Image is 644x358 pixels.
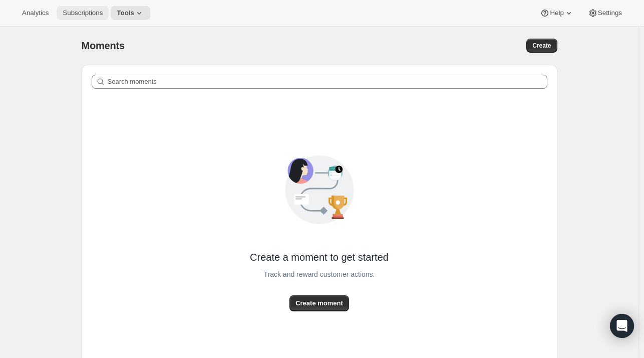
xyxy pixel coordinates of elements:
span: Tools [117,9,134,17]
span: Track and reward customer actions. [263,267,375,281]
span: Analytics [22,9,49,17]
span: Subscriptions [63,9,103,17]
button: Help [534,6,579,20]
button: Analytics [16,6,55,20]
span: Create a moment to get started [250,250,389,264]
button: Create [526,39,557,53]
span: Create [532,42,551,50]
button: Settings [582,6,628,20]
input: Search moments [108,75,547,89]
span: Help [550,9,563,17]
div: Open Intercom Messenger [610,314,634,338]
button: Tools [111,6,150,20]
button: Create moment [289,295,349,311]
span: Create moment [295,298,343,308]
button: Subscriptions [57,6,109,20]
span: Moments [82,40,125,51]
span: Settings [598,9,622,17]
